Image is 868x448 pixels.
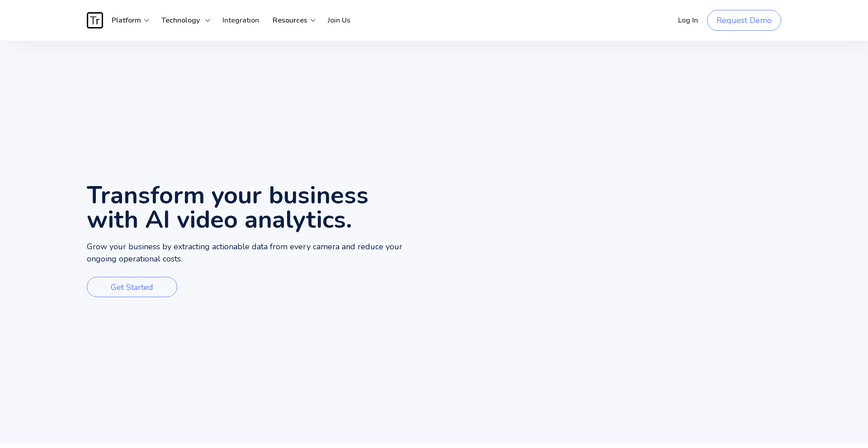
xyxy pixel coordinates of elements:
a: Request Demo [707,10,781,31]
h1: Transform your business with AI video analytics. [87,183,434,232]
video: Your browser does not support the video tag. [434,41,868,444]
p: Grow your business by extracting actionable data from every camera and reduce your ongoing operat... [87,241,434,266]
a: Integration [216,7,266,34]
div: Technology [155,7,211,34]
a: Get Started [87,277,177,297]
div: Platform [105,7,150,34]
strong: Technology [161,15,200,25]
a: Log In [671,7,705,34]
div: Resources [266,7,316,34]
strong: Resources [273,15,307,25]
strong: Platform [112,15,141,25]
img: Traces Logo [87,12,103,28]
a: home [87,12,105,28]
a: Join Us [321,7,357,34]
